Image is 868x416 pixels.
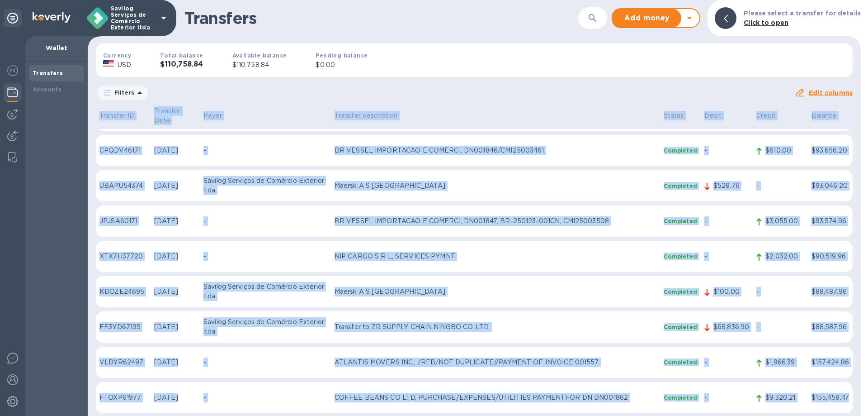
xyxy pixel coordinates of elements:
p: - [756,322,804,332]
p: Transfer ID [99,111,147,120]
p: Completed [664,288,697,296]
p: Completed [664,147,697,154]
p: - [704,358,749,367]
p: Credit [756,111,804,120]
p: $110,758.84 [232,60,287,70]
p: CPQDV46171 [99,146,147,155]
p: $90,519.96 [811,252,849,261]
p: Balance [811,111,849,120]
p: FF3YD67195 [99,322,147,332]
p: $1,966.39 [765,358,804,367]
img: Wallets [7,87,18,98]
p: - [704,393,749,402]
p: $68,836.90 [713,322,749,332]
p: - [756,181,804,191]
p: VLDYR62497 [99,358,147,367]
p: - [704,252,749,261]
p: $610.00 [765,146,804,155]
p: UBAPU54374 [99,181,147,191]
img: Foreign exchange [7,65,18,76]
b: Transfers [33,70,63,77]
p: Payer [203,111,327,120]
p: [DATE] [154,216,196,226]
p: - [203,358,327,367]
p: [DATE] [154,146,196,155]
p: [DATE] [154,287,196,296]
p: $9,320.21 [765,393,804,402]
p: $0.00 [316,60,368,70]
p: $100.00 [713,287,749,296]
p: [DATE] [154,393,196,402]
p: - [203,393,327,402]
p: NIP CARGO S R L, SERVICES PYMNT [335,252,656,261]
p: Completed [664,182,697,190]
p: Completed [664,323,697,331]
p: [DATE] [154,358,196,367]
b: Accounts [33,86,61,93]
p: Savilog Serviços de Comércio Exterior ltda [111,5,156,31]
p: - [756,287,804,296]
p: $88,587.96 [811,322,849,332]
p: $93,574.96 [811,216,849,226]
p: Debit [704,111,749,120]
p: $157,424.86 [811,358,849,367]
p: $3,055.00 [765,216,804,226]
h3: $110,758.84 [160,60,203,69]
p: Maersk A S [GEOGRAPHIC_DATA] [335,181,656,191]
p: JPJSA60171 [99,216,147,226]
p: $528.76 [713,181,749,191]
p: [DATE] [154,322,196,332]
p: Filters [111,89,134,96]
p: - [704,216,749,226]
p: [DATE] [154,252,196,261]
b: Total balance [160,52,203,59]
img: Logo [33,12,71,23]
p: Savilog Serviços de Comércio Exterior ltda [203,317,327,336]
p: - [203,252,327,261]
p: Status [664,111,697,120]
p: $2,032.00 [765,252,804,261]
p: BR VESSEL IMPORTACAO E COMERCI, DN001846/CMI25003461 [335,146,656,155]
p: Completed [664,253,697,260]
b: Pending balance [316,52,368,59]
p: Savilog Serviços de Comércio Exterior ltda [203,176,327,195]
p: Completed [664,394,697,402]
p: BR VESSEL IMPORTACAO E COMERCI, DN001847, BR-250123-001CN, CMI25003508 [335,216,656,226]
p: ATLANTIS MOVERS INC., /RFB/NOT DUPLICATE//PAYMENT OF INVOICE 001557 [335,358,656,367]
button: Add money [613,9,681,27]
p: - [704,146,749,155]
p: FTOXP61977 [99,393,147,402]
b: Currency [103,52,131,59]
b: Available balance [232,52,287,59]
h1: Transfers [184,9,578,28]
p: - [203,146,327,155]
p: Completed [664,359,697,366]
p: KDOZE24695 [99,287,147,296]
p: XTX7H37720 [99,252,147,261]
p: Savilog Serviços de Comércio Exterior ltda [203,282,327,301]
p: COFFEE BEANS CO LTD, PURCHASE/EXPENSES/UTILITIES PAYMENTFOR DN DN001862 [335,393,656,402]
p: Transfer Date [154,106,196,125]
p: $93,046.20 [811,181,849,191]
div: Unpin categories [4,9,22,27]
p: Completed [664,217,697,225]
span: Add money [620,13,674,24]
p: Maersk A S [GEOGRAPHIC_DATA] [335,287,656,296]
p: Transfer to ZR SUPPLY CHAIN NINGBO CO.,LTD. [335,322,656,332]
p: - [203,216,327,226]
p: USD [118,60,131,70]
p: $155,458.47 [811,393,849,402]
u: Edit columns [809,89,853,96]
p: [DATE] [154,181,196,191]
b: Please select a transfer for details [744,10,861,17]
p: Transfer description [335,111,656,120]
b: Click to open [744,19,788,26]
p: $93,656.20 [811,146,849,155]
p: $88,487.96 [811,287,849,296]
p: Wallet [33,43,80,53]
